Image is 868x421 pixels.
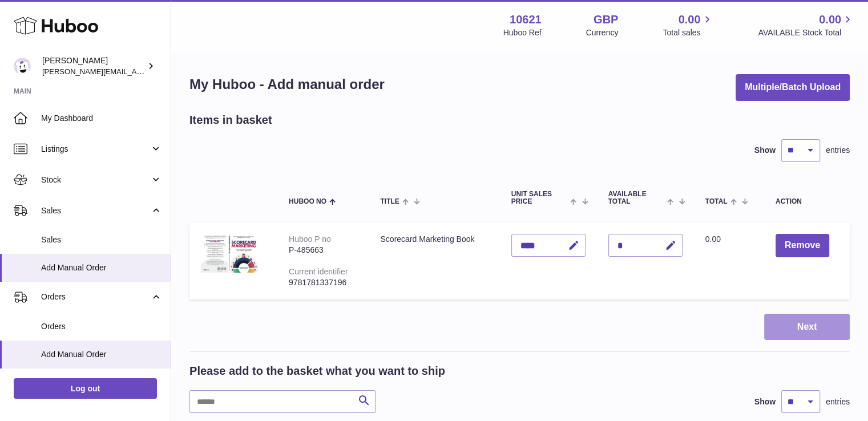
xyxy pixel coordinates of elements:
img: steven@scoreapp.com [14,58,31,75]
div: [PERSON_NAME] [42,55,145,77]
span: [PERSON_NAME][EMAIL_ADDRESS][DOMAIN_NAME] [42,67,229,76]
span: Total [705,198,728,205]
div: P-485663 [289,245,357,256]
a: 0.00 Total sales [663,12,713,38]
h2: Please add to the basket what you want to ship [189,363,445,379]
span: Huboo no [289,198,326,205]
button: Multiple/Batch Upload [736,74,850,101]
span: Add Manual Order [41,349,162,360]
span: Stock [41,175,150,185]
span: Sales [41,205,150,216]
button: Remove [776,234,829,257]
strong: GBP [594,12,618,27]
span: Add Manual Order [41,262,162,273]
td: Scorecard Marketing Book [369,222,499,299]
div: Action [776,198,838,205]
span: 0.00 [679,12,701,27]
span: Sales [41,234,162,245]
span: Unit Sales Price [511,191,568,205]
h2: Items in basket [189,112,272,128]
div: Current identifier [289,267,348,276]
a: 0.00 AVAILABLE Stock Total [758,12,854,38]
div: Huboo Ref [503,27,542,38]
h1: My Huboo - Add manual order [189,75,385,94]
button: Next [764,314,850,341]
a: Log out [14,378,157,399]
span: entries [826,396,850,407]
span: Title [380,198,399,205]
span: Orders [41,292,150,302]
span: 0.00 [819,12,841,27]
label: Show [754,396,776,407]
span: Listings [41,144,150,155]
img: Scorecard Marketing Book [201,234,258,273]
span: AVAILABLE Total [608,191,665,205]
label: Show [754,145,776,156]
strong: 10621 [510,12,542,27]
span: Total sales [663,27,713,38]
span: My Dashboard [41,113,162,124]
div: Currency [586,27,619,38]
span: AVAILABLE Stock Total [758,27,854,38]
span: entries [826,145,850,156]
div: 9781781337196 [289,277,357,288]
span: 0.00 [705,234,721,244]
span: Orders [41,321,162,332]
div: Huboo P no [289,234,331,244]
